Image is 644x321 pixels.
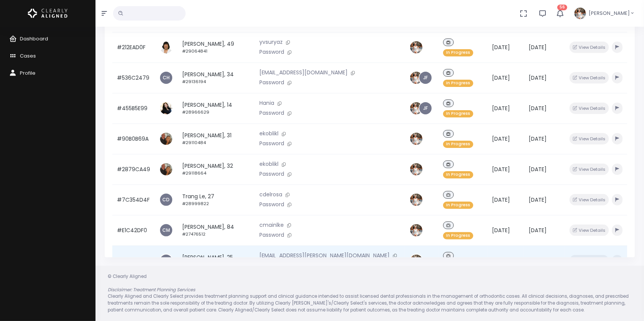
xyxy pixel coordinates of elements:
[100,273,639,313] div: © Clearly Aligned Clearly Aligned and Clearly Select provides treatment planning support and clin...
[492,104,510,112] span: [DATE]
[112,185,155,215] td: #7C354D4F
[178,63,255,93] td: [PERSON_NAME], 34
[492,165,510,173] span: [DATE]
[160,224,172,236] a: CM
[492,196,510,204] span: [DATE]
[529,104,547,112] span: [DATE]
[443,232,473,239] span: In Progress
[492,226,510,234] span: [DATE]
[112,32,155,63] td: #212EAD0F
[259,221,400,230] p: cmainlke
[259,69,400,77] p: [EMAIL_ADDRESS][DOMAIN_NAME]
[259,170,400,178] p: Password
[259,201,400,209] p: Password
[589,10,630,17] span: [PERSON_NAME]
[529,257,547,265] span: [DATE]
[182,109,209,115] small: #28966629
[259,231,400,239] p: Password
[443,202,473,209] span: In Progress
[178,93,255,124] td: [PERSON_NAME], 14
[20,35,48,42] span: Dashboard
[529,43,547,51] span: [DATE]
[178,154,255,185] td: [PERSON_NAME], 32
[529,165,547,173] span: [DATE]
[182,140,206,146] small: #29110484
[259,252,400,260] p: [EMAIL_ADDRESS][PERSON_NAME][DOMAIN_NAME]
[570,194,609,205] button: View Details
[492,74,510,82] span: [DATE]
[178,246,255,276] td: [PERSON_NAME], 25
[259,130,400,138] p: ekoblikl
[557,5,567,10] span: 56
[419,102,432,114] a: JF
[178,185,255,215] td: Trang Le, 27
[570,103,609,114] button: View Details
[259,79,400,87] p: Password
[160,194,172,206] a: CD
[492,43,510,51] span: [DATE]
[182,79,206,85] small: #29136194
[182,170,206,176] small: #29118664
[259,191,400,199] p: cdelrosa
[112,93,155,124] td: #455B5E99
[443,80,473,87] span: In Progress
[178,124,255,154] td: [PERSON_NAME], 31
[20,69,36,77] span: Profile
[443,171,473,178] span: In Progress
[529,196,547,204] span: [DATE]
[160,72,172,84] a: CH
[182,231,205,237] small: #27476512
[259,140,400,148] p: Password
[443,49,473,56] span: In Progress
[492,257,510,265] span: [DATE]
[443,110,473,117] span: In Progress
[570,42,609,53] button: View Details
[178,32,255,63] td: [PERSON_NAME], 49
[259,48,400,56] p: Password
[570,133,609,144] button: View Details
[570,72,609,83] button: View Details
[259,38,400,47] p: yvsuryaz
[160,255,172,267] a: AL
[28,5,68,21] img: Logo Horizontal
[570,225,609,236] button: View Details
[573,6,587,20] img: Header Avatar
[182,201,209,207] small: #28999822
[529,226,547,234] span: [DATE]
[20,52,36,59] span: Cases
[108,287,195,293] em: Disclaimer: Treatment Planning Services
[182,21,205,27] small: #29117729
[529,74,547,82] span: [DATE]
[443,141,473,148] span: In Progress
[259,99,400,108] p: Hania
[112,154,155,185] td: #2879CA49
[178,215,255,246] td: [PERSON_NAME], 84
[419,72,432,84] a: JF
[112,63,155,93] td: #536C2479
[492,135,510,143] span: [DATE]
[112,246,155,276] td: #8BCA84BB
[182,48,207,54] small: #29064841
[570,164,609,175] button: View Details
[570,255,609,266] button: View Details
[112,215,155,246] td: #E1C42DF0
[259,160,400,169] p: ekoblikl
[112,124,155,154] td: #90B0B69A
[529,135,547,143] span: [DATE]
[259,109,400,117] p: Password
